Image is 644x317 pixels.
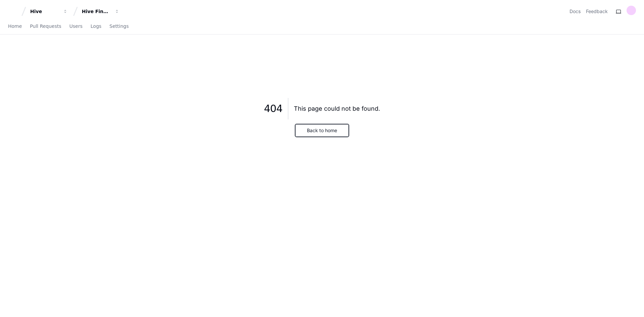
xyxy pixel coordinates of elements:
[294,104,380,113] div: This page could not be found.
[295,124,349,137] button: Back to home
[82,8,111,15] div: Hive Financial Systems
[30,8,59,15] div: Hive
[109,19,128,34] a: Settings
[30,19,61,34] a: Pull Requests
[8,19,22,34] a: Home
[30,24,61,28] span: Pull Requests
[586,8,608,15] button: Feedback
[8,24,22,28] span: Home
[264,103,282,115] span: 404
[91,24,101,28] span: Logs
[109,24,128,28] span: Settings
[69,24,83,28] span: Users
[69,19,83,34] a: Users
[91,19,101,34] a: Logs
[570,8,581,15] a: Docs
[28,5,70,17] button: Hive
[79,5,122,17] button: Hive Financial Systems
